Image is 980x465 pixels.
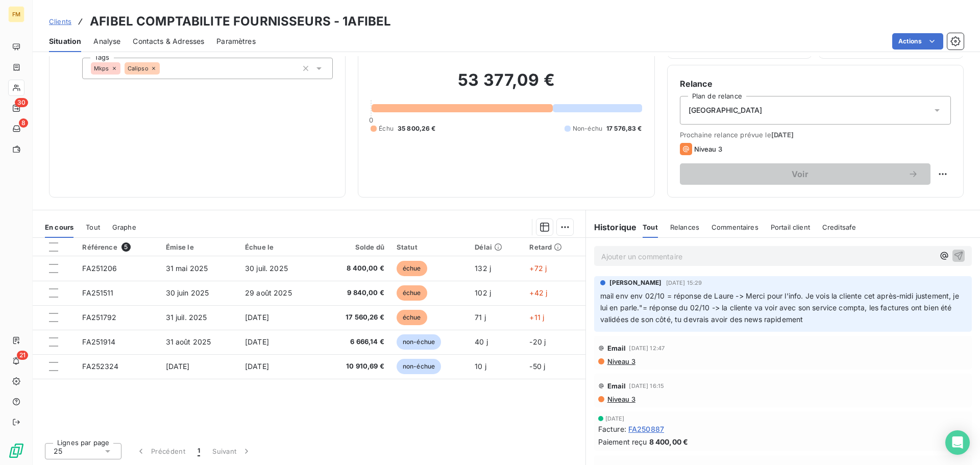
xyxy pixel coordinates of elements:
span: 6 666,14 € [327,337,384,347]
span: mail env env 02/10 = réponse de Laure -> Merci pour l'info. Je vois la cliente cet après-midi jus... [600,291,961,324]
input: Ajouter une valeur [160,64,168,73]
span: 29 août 2025 [245,288,292,297]
span: [DATE] [245,313,269,322]
span: Facture : [598,424,626,434]
span: Analyse [93,36,120,46]
h6: Historique [586,221,637,233]
button: 1 [191,440,206,462]
span: Portail client [771,223,810,231]
span: 40 j [475,337,488,346]
div: FM [8,6,24,22]
div: Retard [529,243,579,251]
span: +11 j [529,313,544,322]
span: FA251206 [82,264,117,273]
span: [DATE] [605,415,625,422]
span: 71 j [475,313,486,322]
span: 31 août 2025 [166,337,211,346]
span: Niveau 3 [606,357,635,365]
span: [DATE] 16:15 [629,383,664,389]
h2: 53 377,09 € [371,70,642,101]
div: Open Intercom Messenger [945,430,970,455]
span: 8 400,00 € [327,263,384,274]
span: 35 800,26 € [398,124,436,133]
span: [PERSON_NAME] [609,278,662,287]
div: Référence [82,242,153,252]
span: 8 [19,118,28,128]
span: 31 mai 2025 [166,264,208,273]
span: 8 400,00 € [649,436,689,447]
span: Situation [49,36,81,46]
span: 5 [121,242,131,252]
span: Commentaires [712,223,758,231]
span: non-échue [397,334,441,350]
span: [DATE] [166,362,190,371]
span: Paiement reçu [598,436,647,447]
button: Voir [680,163,930,185]
span: Tout [86,223,100,231]
span: [DATE] 12:47 [629,345,665,351]
span: non-échue [397,359,441,374]
span: Paramètres [216,36,256,46]
span: +42 j [529,288,547,297]
span: 132 j [475,264,491,273]
span: Clients [49,17,71,26]
span: FA250887 [628,424,664,434]
span: Tout [643,223,658,231]
span: Graphe [112,223,136,231]
span: FA251914 [82,337,115,346]
button: Actions [892,33,943,50]
button: Suivant [206,440,258,462]
span: 0 [369,116,373,124]
span: 17 576,83 € [606,124,642,133]
button: Précédent [130,440,191,462]
span: En cours [45,223,73,231]
span: 102 j [475,288,491,297]
span: Voir [692,170,908,178]
span: +72 j [529,264,547,273]
span: 1 [198,446,200,456]
span: -50 j [529,362,545,371]
span: [DATE] [245,362,269,371]
span: FA251792 [82,313,116,322]
span: Relances [670,223,699,231]
span: 9 840,00 € [327,288,384,298]
span: Mkps [94,65,109,71]
span: FA252324 [82,362,118,371]
span: Niveau 3 [606,395,635,403]
h6: Relance [680,78,951,90]
span: Creditsafe [822,223,856,231]
div: Solde dû [327,243,384,251]
span: 31 juil. 2025 [166,313,207,322]
span: Email [607,382,626,390]
span: FA251511 [82,288,113,297]
span: échue [397,261,427,276]
span: 10 910,69 € [327,361,384,372]
span: [DATE] [245,337,269,346]
div: Délai [475,243,517,251]
div: Échue le [245,243,314,251]
span: 10 j [475,362,486,371]
span: Prochaine relance prévue le [680,131,951,139]
span: 21 [17,351,28,360]
span: [DATE] 15:29 [666,280,702,286]
span: 17 560,26 € [327,312,384,323]
span: Non-échu [573,124,602,133]
span: 30 juil. 2025 [245,264,288,273]
span: Contacts & Adresses [133,36,204,46]
span: échue [397,310,427,325]
span: échue [397,285,427,301]
span: Échu [379,124,394,133]
span: Calipso [128,65,149,71]
span: [GEOGRAPHIC_DATA] [689,105,763,115]
img: Logo LeanPay [8,443,24,459]
span: 30 [15,98,28,107]
span: 30 juin 2025 [166,288,209,297]
span: -20 j [529,337,546,346]
a: Clients [49,16,71,27]
span: 25 [54,446,62,456]
h3: AFIBEL COMPTABILITE FOURNISSEURS - 1AFIBEL [90,12,391,31]
span: Email [607,344,626,352]
div: Émise le [166,243,233,251]
span: Niveau 3 [694,145,722,153]
div: Statut [397,243,462,251]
